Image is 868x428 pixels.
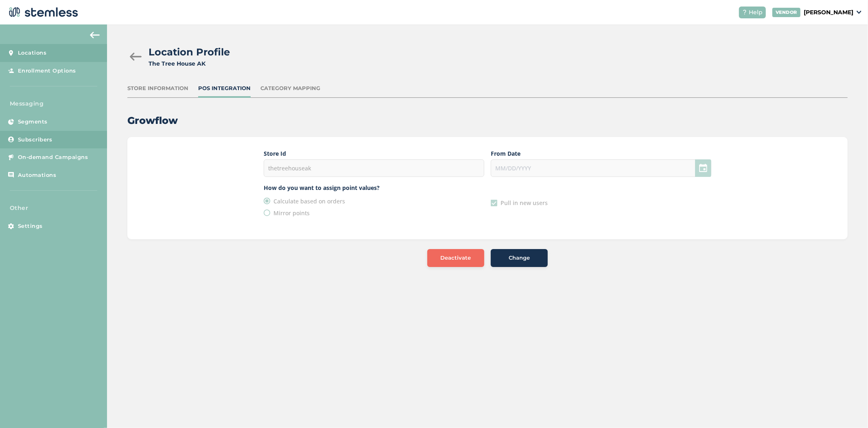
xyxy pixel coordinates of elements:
[90,32,100,38] img: icon-arrow-back-accent-c549486e.svg
[127,114,848,127] h2: Growflow
[127,84,188,93] div: Store Information
[18,118,48,126] span: Segments
[804,8,853,17] p: [PERSON_NAME]
[742,10,747,15] img: icon-help-white-03924b79.svg
[18,222,43,230] span: Settings
[491,249,548,267] button: Change
[149,45,230,60] h2: Location Profile
[857,11,861,14] img: icon_down-arrow-small-66adaf34.svg
[264,149,484,158] label: Store Id
[18,49,47,57] span: Locations
[18,171,57,179] span: Automations
[264,183,484,192] label: How do you want to assign point values?
[827,389,868,428] iframe: Chat Widget
[7,4,78,20] img: logo-dark-0685b13c.svg
[772,8,800,17] div: VENDOR
[427,249,484,267] button: Deactivate
[749,8,763,17] span: Help
[441,254,471,262] span: Deactivate
[149,60,230,68] div: The Tree House AK
[260,84,320,93] div: Category Mapping
[198,84,251,93] div: POS Integration
[18,67,76,75] span: Enrollment Options
[18,153,88,161] span: On-demand Campaigns
[18,136,52,144] span: Subscribers
[491,149,711,158] label: From Date
[509,254,530,262] span: Change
